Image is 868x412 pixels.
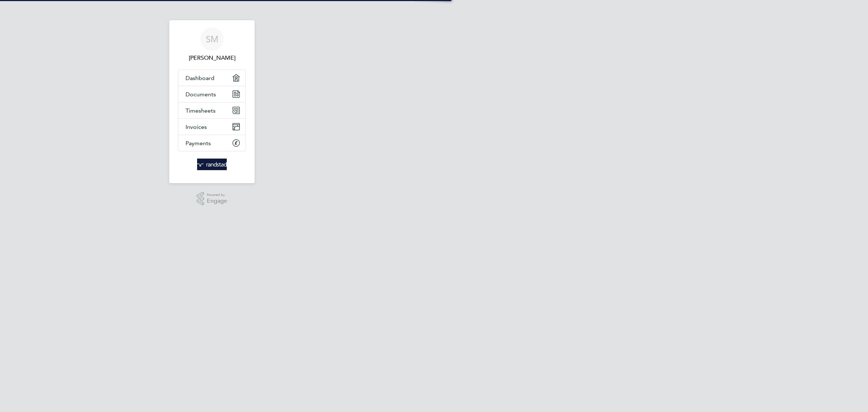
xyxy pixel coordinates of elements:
[178,70,246,86] a: Dashboard
[186,123,207,130] span: Invoices
[197,192,227,206] a: Powered byEngage
[169,20,255,183] nav: Main navigation
[206,34,218,44] span: SM
[186,75,214,81] span: Dashboard
[178,28,246,62] a: SM[PERSON_NAME]
[186,140,211,147] span: Payments
[186,91,216,98] span: Documents
[207,192,227,198] span: Powered by
[178,86,246,102] a: Documents
[178,102,246,118] a: Timesheets
[178,119,246,135] a: Invoices
[178,159,246,170] a: Go to home page
[186,107,216,114] span: Timesheets
[197,159,227,170] img: randstad-logo-retina.png
[178,135,246,151] a: Payments
[207,198,227,204] span: Engage
[178,54,246,62] span: Stephen Mcglenn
